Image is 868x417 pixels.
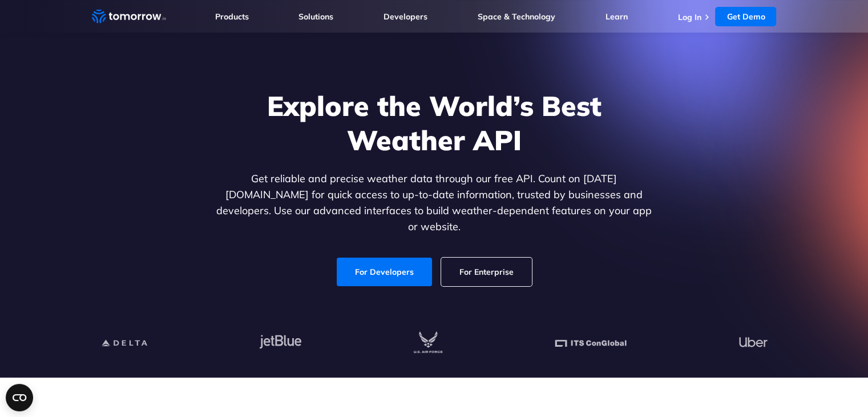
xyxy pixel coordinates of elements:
p: Get reliable and precise weather data through our free API. Count on [DATE][DOMAIN_NAME] for quic... [214,171,655,235]
a: Space & Technology [478,11,555,22]
h1: Explore the World’s Best Weather API [214,89,655,157]
a: Developers [383,11,427,22]
button: Open CMP widget [6,384,33,411]
a: Get Demo [715,7,776,26]
a: For Developers [337,258,432,286]
a: Products [215,11,249,22]
a: Home link [92,8,166,25]
a: For Enterprise [441,258,532,286]
a: Learn [605,11,628,22]
a: Solutions [298,11,333,22]
a: Log In [677,12,701,22]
